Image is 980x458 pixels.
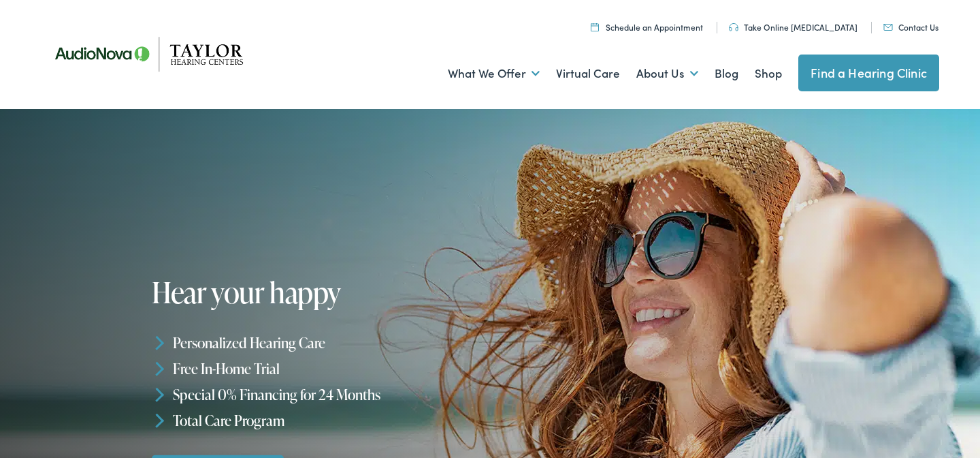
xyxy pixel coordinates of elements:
img: utility icon [591,22,599,31]
a: About Us [636,48,698,99]
li: Free In-Home Trial [152,356,495,382]
a: Contact Us [883,21,938,33]
h1: Hear your happy [152,277,495,308]
li: Total Care Program [152,407,495,433]
a: Blog [715,48,738,99]
a: Schedule an Appointment [591,21,703,33]
a: Shop [755,48,782,99]
img: utility icon [729,23,738,31]
a: Find a Hearing Clinic [798,55,939,91]
li: Personalized Hearing Care [152,330,495,356]
a: Virtual Care [556,48,620,99]
li: Special 0% Financing for 24 Months [152,382,495,408]
img: utility icon [883,24,893,31]
a: What We Offer [448,48,540,99]
a: Take Online [MEDICAL_DATA] [729,21,857,33]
